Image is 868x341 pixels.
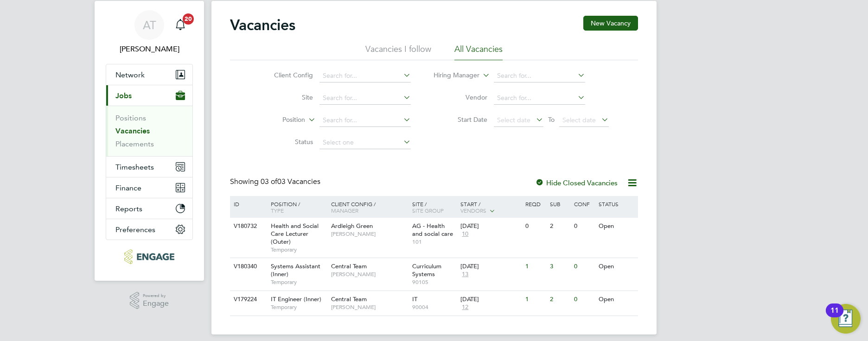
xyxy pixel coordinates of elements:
[171,10,190,40] a: 20
[460,207,486,214] span: Vendors
[115,183,141,192] span: Finance
[458,196,523,219] div: Start /
[106,106,192,156] div: Jobs
[596,218,637,235] div: Open
[331,295,367,303] span: Central Team
[271,262,320,278] span: Systems Assistant (Inner)
[562,116,596,124] span: Select date
[261,177,320,186] span: 03 Vacancies
[106,157,192,177] button: Timesheets
[460,271,470,278] span: 13
[143,292,169,300] span: Powered by
[115,91,132,100] span: Jobs
[230,16,295,34] h2: Vacancies
[412,303,456,311] span: 90004
[412,262,441,278] span: Curriculum Systems
[497,116,530,124] span: Select date
[231,258,264,275] div: V180340
[548,218,572,235] div: 2
[261,177,277,186] span: 03 of
[460,263,521,271] div: [DATE]
[830,310,839,322] div: 11
[252,115,305,125] label: Position
[331,303,408,311] span: [PERSON_NAME]
[331,207,358,214] span: Manager
[434,93,487,101] label: Vendor
[460,222,521,230] div: [DATE]
[231,291,264,308] div: V179224
[260,138,313,146] label: Status
[329,196,410,218] div: Client Config /
[596,291,637,308] div: Open
[115,70,145,79] span: Network
[271,207,284,214] span: Type
[143,300,169,308] span: Engage
[412,295,417,303] span: IT
[115,204,142,213] span: Reports
[572,218,596,235] div: 0
[106,44,193,55] span: Annie Trotter
[331,222,373,230] span: Ardleigh Green
[271,246,326,253] span: Temporary
[271,222,319,246] span: Health and Social Care Lecturer (Outer)
[231,218,264,235] div: V180732
[535,178,618,187] label: Hide Closed Vacancies
[115,139,154,148] a: Placements
[572,291,596,308] div: 0
[115,225,155,234] span: Preferences
[545,114,557,126] span: To
[331,230,408,238] span: [PERSON_NAME]
[494,69,585,82] input: Search for...
[831,304,861,334] button: Open Resource Center, 11 new notifications
[523,218,547,235] div: 0
[572,196,596,212] div: Conf
[319,92,411,105] input: Search for...
[460,230,470,238] span: 10
[583,16,638,31] button: New Vacancy
[523,196,547,212] div: Reqd
[523,291,547,308] div: 1
[260,71,313,79] label: Client Config
[106,85,192,106] button: Jobs
[365,44,431,60] li: Vacancies I follow
[95,1,204,281] nav: Main navigation
[331,262,367,270] span: Central Team
[331,271,408,278] span: [PERSON_NAME]
[319,136,411,149] input: Select one
[106,249,193,264] a: Go to home page
[183,13,194,25] span: 20
[115,126,150,135] a: Vacancies
[271,295,321,303] span: IT Engineer (Inner)
[106,177,192,198] button: Finance
[412,207,444,214] span: Site Group
[106,64,192,85] button: Network
[454,44,503,60] li: All Vacancies
[231,196,264,212] div: ID
[523,258,547,275] div: 1
[572,258,596,275] div: 0
[426,71,479,80] label: Hiring Manager
[548,291,572,308] div: 2
[319,69,411,82] input: Search for...
[143,19,156,31] span: AT
[124,249,174,264] img: tr2rec-logo-retina.png
[264,196,329,218] div: Position /
[271,303,326,311] span: Temporary
[412,222,453,238] span: AG - Health and social care
[230,177,322,187] div: Showing
[412,278,456,286] span: 90105
[596,258,637,275] div: Open
[106,198,192,219] button: Reports
[260,93,313,101] label: Site
[106,10,193,55] a: AT[PERSON_NAME]
[596,196,637,212] div: Status
[494,92,585,105] input: Search for...
[319,114,411,127] input: Search for...
[460,296,521,303] div: [DATE]
[548,196,572,212] div: Sub
[115,163,154,171] span: Timesheets
[460,303,470,311] span: 12
[271,278,326,286] span: Temporary
[410,196,459,218] div: Site /
[106,219,192,240] button: Preferences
